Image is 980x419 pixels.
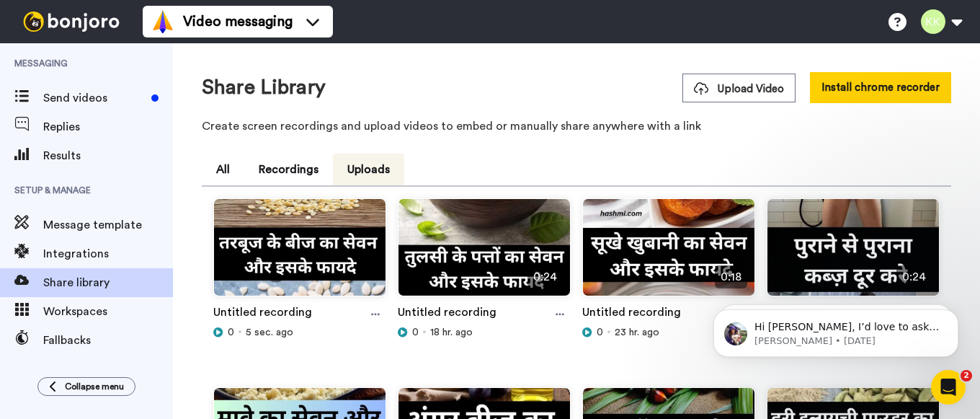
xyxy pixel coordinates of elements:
[896,265,932,288] span: 0:24
[17,12,125,32] img: bj-logo-header-white.svg
[202,154,244,185] button: All
[398,325,571,340] div: 18 hr. ago
[63,56,249,69] p: Message from Amy, sent 3w ago
[228,325,234,340] span: 0
[582,325,755,340] div: 23 hr. ago
[183,12,293,32] span: Video messaging
[398,199,570,308] img: b1aad69a-eed4-4415-8422-b039033904c8_thumbnail_source_1760438772.jpg
[43,118,173,136] span: Replies
[43,89,146,107] span: Send videos
[43,332,173,349] span: Fallbacks
[43,274,173,291] span: Share library
[43,303,173,320] span: Workspaces
[151,10,174,33] img: vm-color.svg
[583,199,754,308] img: 5fca6376-c913-40cb-b924-6bf6eaa15bec_thumbnail_source_1760424078.jpg
[43,245,173,263] span: Integrations
[202,118,951,135] p: Create screen recordings and upload videos to embed or manually share anywhere with a link
[37,377,135,396] button: Collapse menu
[715,265,747,288] span: 0:18
[961,370,972,381] span: 2
[43,147,173,164] span: Results
[582,304,681,325] a: Untitled recording
[931,370,966,405] iframe: Intercom live chat
[694,81,784,97] span: Upload Video
[412,325,419,340] span: 0
[333,154,404,185] button: Uploads
[244,154,333,185] button: Recordings
[767,199,939,308] img: e1a84d44-6482-4fdb-80b9-63830f471b20_thumbnail_source_1760351097.jpg
[692,279,980,380] iframe: Intercom notifications message
[63,42,247,125] span: Hi [PERSON_NAME], I’d love to ask you a quick question: If [PERSON_NAME] could introduce a new fe...
[810,72,951,103] button: Install chrome recorder
[214,199,386,308] img: cca10bd8-29f6-4ed5-964d-f5db93ad6df3_thumbnail_source_1760507147.jpg
[202,76,326,99] h1: Share Library
[597,325,603,340] span: 0
[65,381,124,392] span: Collapse menu
[213,325,386,340] div: 5 sec. ago
[527,265,563,288] span: 0:24
[398,304,496,325] a: Untitled recording
[682,74,796,102] button: Upload Video
[213,304,312,325] a: Untitled recording
[43,216,173,234] span: Message template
